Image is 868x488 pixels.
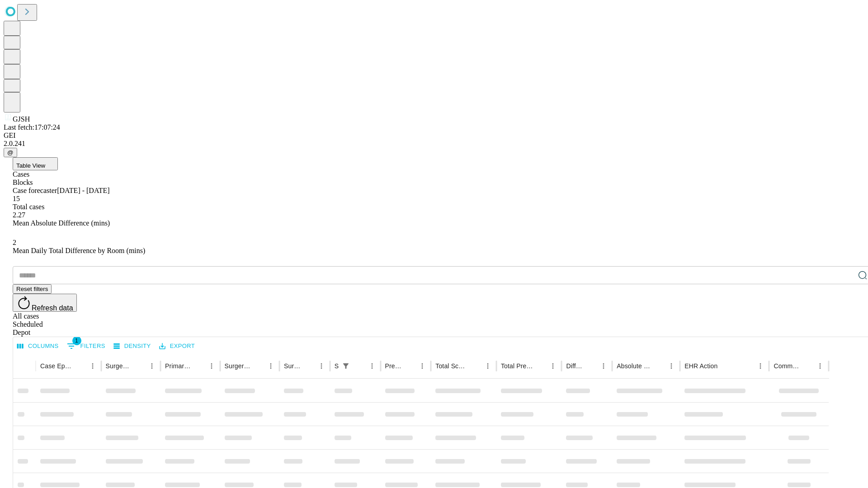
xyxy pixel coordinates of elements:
div: Case Epic Id [40,362,73,370]
div: 1 active filter [340,360,352,372]
button: Sort [252,360,264,372]
button: Sort [74,360,86,372]
button: Sort [469,360,481,372]
div: Total Scheduled Duration [435,362,468,370]
span: Table View [16,162,45,169]
span: Refresh data [32,304,73,312]
button: Reset filters [13,284,52,294]
span: @ [7,149,14,156]
button: Export [157,339,197,353]
button: Sort [534,360,547,372]
button: Menu [315,360,328,372]
div: Absolute Difference [617,362,651,370]
span: Case forecaster [13,187,57,194]
button: Menu [597,360,610,372]
div: Difference [566,362,584,370]
button: Menu [146,360,158,372]
button: Sort [652,360,665,372]
div: Surgery Date [284,362,302,370]
div: Comments [774,362,800,370]
div: Primary Service [165,362,191,370]
button: Show filters [65,339,108,353]
div: Surgery Name [225,362,251,370]
button: Menu [264,360,277,372]
button: Sort [302,360,315,372]
div: GEI [4,131,864,140]
button: Menu [86,360,99,372]
span: 1 [72,336,81,345]
div: Predicted In Room Duration [385,362,403,370]
button: Refresh data [13,294,77,312]
button: Density [111,339,153,353]
button: Menu [547,360,559,372]
button: Menu [754,360,767,372]
button: Menu [205,360,218,372]
div: Scheduled In Room Duration [335,362,339,370]
button: Sort [353,360,366,372]
button: Menu [814,360,826,372]
div: Total Predicted Duration [501,362,533,370]
button: Show filters [340,360,352,372]
button: Menu [416,360,429,372]
span: Last fetch: 17:07:24 [4,123,60,131]
button: Sort [718,360,731,372]
button: Sort [585,360,597,372]
div: EHR Action [684,362,717,370]
span: Total cases [13,203,44,211]
div: Surgeon Name [106,362,132,370]
button: Menu [366,360,378,372]
span: 15 [13,195,20,202]
span: 2 [13,239,16,246]
button: Menu [665,360,678,372]
button: Table View [13,157,58,170]
button: Select columns [15,339,61,353]
span: 2.27 [13,211,25,219]
span: Mean Daily Total Difference by Room (mins) [13,247,145,254]
button: @ [4,148,17,157]
div: 2.0.241 [4,140,864,148]
button: Sort [403,360,416,372]
button: Menu [481,360,494,372]
span: [DATE] - [DATE] [57,187,109,194]
button: Sort [801,360,814,372]
button: Sort [193,360,205,372]
span: Reset filters [16,286,48,292]
button: Sort [133,360,146,372]
span: GJSH [13,115,30,123]
span: Mean Absolute Difference (mins) [13,219,110,227]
